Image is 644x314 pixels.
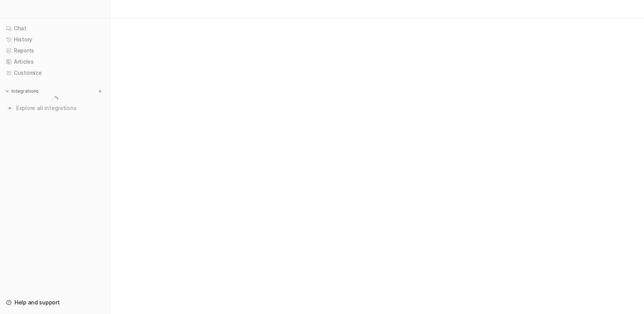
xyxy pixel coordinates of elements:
[3,297,107,308] a: Help and support
[16,102,104,114] span: Explore all integrations
[3,56,107,67] a: Articles
[97,89,103,94] img: menu_add.svg
[11,88,39,94] p: Integrations
[3,34,107,45] a: History
[3,87,41,95] button: Integrations
[3,23,107,34] a: Chat
[5,89,10,94] img: expand menu
[6,104,14,112] img: explore all integrations
[3,45,107,56] a: Reports
[3,67,107,78] a: Customize
[3,103,107,113] a: Explore all integrations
